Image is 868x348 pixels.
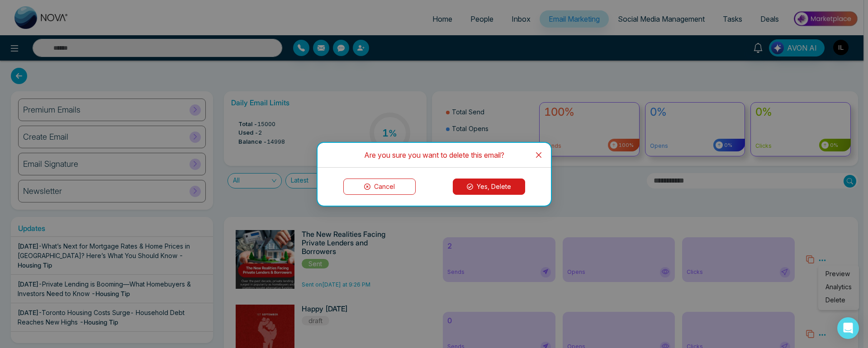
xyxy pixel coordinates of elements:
[837,317,859,339] div: Open Intercom Messenger
[526,143,551,167] button: Close
[453,179,525,195] button: Yes, Delete
[328,150,540,160] div: Are you sure you want to delete this email?
[343,179,416,195] button: Cancel
[535,151,542,159] span: close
